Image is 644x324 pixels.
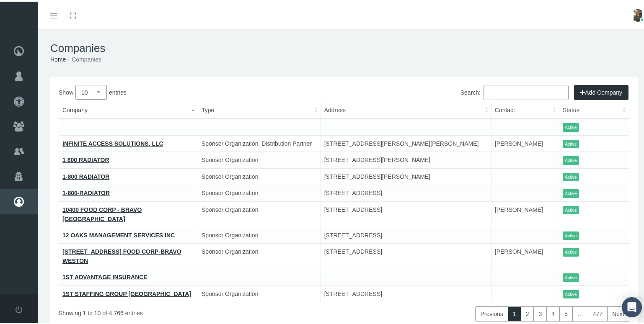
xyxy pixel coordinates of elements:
a: Previous [475,305,508,320]
a: 12 OAKS MANAGEMENT SERVICES INC [62,230,175,237]
td: [STREET_ADDRESS] [321,284,491,300]
li: Companies [66,53,101,62]
span: Active [563,171,579,180]
td: [STREET_ADDRESS] [321,225,491,242]
th: Company: activate to sort column descending [59,100,198,117]
td: [PERSON_NAME] [491,242,559,267]
span: Active [563,288,579,297]
select: Showentries [75,83,107,98]
td: Sponsor Organization [198,167,321,183]
a: 1 [508,305,521,320]
a: 477 [588,305,608,320]
a: 1 800 RADIATOR [62,155,109,162]
span: Active [563,204,579,213]
td: Sponsor Organization, Distribution Partner [198,134,321,150]
span: Active [563,138,579,147]
label: Search: [460,83,569,98]
td: [PERSON_NAME] [491,200,559,225]
td: [STREET_ADDRESS][PERSON_NAME] [321,150,491,167]
td: Sponsor Organization [198,284,321,300]
div: Open Intercom Messenger [622,296,642,316]
a: 4 [546,305,560,320]
a: 1ST STAFFING GROUP [GEOGRAPHIC_DATA] [62,289,191,296]
img: S_Profile_Picture_15372.jpg [631,8,644,20]
th: Address: activate to sort column ascending [321,100,491,117]
td: [STREET_ADDRESS] [321,200,491,225]
a: 1-800 RADIATOR [62,172,109,178]
a: 3 [533,305,547,320]
a: 1-800-RADIATOR [62,188,110,195]
td: Sponsor Organization [198,150,321,167]
td: Sponsor Organization [198,183,321,200]
td: [STREET_ADDRESS][PERSON_NAME][PERSON_NAME] [321,134,491,150]
span: Active [563,246,579,255]
span: Active [563,230,579,239]
span: Active [563,188,579,196]
a: Home [50,54,66,61]
a: 1ST ADVANTAGE INSURANCE [62,272,147,279]
button: Add Company [574,83,628,98]
td: [STREET_ADDRESS] [321,183,491,200]
a: 2 [521,305,534,320]
a: 10400 FOOD CORP - BRAVO [GEOGRAPHIC_DATA] [62,205,142,221]
td: Sponsor Organization [198,200,321,225]
th: Contact: activate to sort column ascending [491,100,559,117]
a: [STREET_ADDRESS] FOOD CORP-BRAVO WESTON [62,247,181,262]
td: Sponsor Organization [198,225,321,242]
span: Active [563,121,579,130]
span: Active [563,272,579,280]
label: Show entries [59,83,344,98]
th: Type: activate to sort column ascending [198,100,321,117]
td: [STREET_ADDRESS] [321,242,491,267]
a: INFINITE ACCESS SOLUTIONS, LLC [62,139,163,145]
input: Search: [484,83,569,98]
th: Status: activate to sort column ascending [559,100,629,117]
td: Sponsor Organization [198,242,321,267]
a: … [572,305,588,320]
a: Next [607,305,629,320]
td: [PERSON_NAME] [491,134,559,150]
span: Active [563,154,579,163]
a: 5 [559,305,573,320]
td: [STREET_ADDRESS][PERSON_NAME] [321,167,491,183]
h1: Companies [50,40,638,53]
